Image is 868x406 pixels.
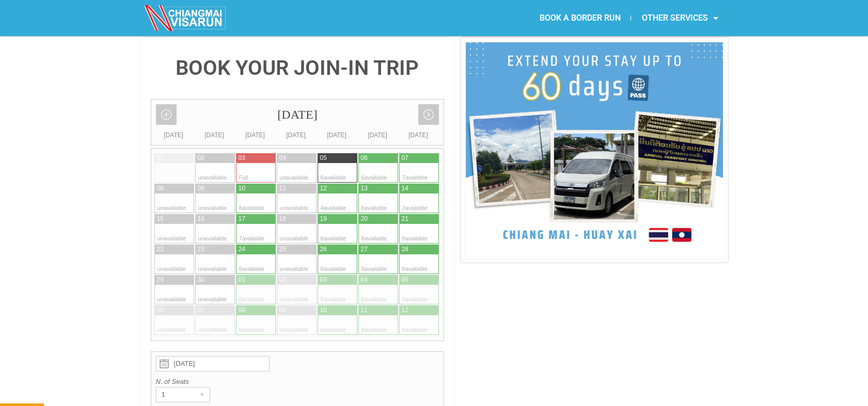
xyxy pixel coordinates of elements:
[151,58,445,78] h4: BOOK YOUR JOIN-IN TRIP
[198,215,204,223] div: 16
[198,245,204,254] div: 23
[402,275,408,284] div: 05
[279,306,286,315] div: 09
[239,306,245,315] div: 08
[402,154,408,163] div: 07
[198,184,204,193] div: 09
[320,306,327,315] div: 10
[151,100,444,130] div: [DATE]
[279,275,286,284] div: 02
[434,6,728,30] nav: Menu
[157,275,164,284] div: 29
[361,306,368,315] div: 11
[239,245,245,254] div: 24
[157,306,164,315] div: 06
[402,306,408,315] div: 12
[157,245,164,254] div: 22
[631,6,728,30] a: OTHER SERVICES
[279,245,286,254] div: 25
[239,215,245,223] div: 17
[361,245,368,254] div: 27
[398,130,439,140] div: [DATE]
[156,387,190,402] div: 1
[279,184,286,193] div: 11
[279,154,286,163] div: 04
[198,154,204,163] div: 02
[156,377,439,387] label: N. of Seats
[402,184,408,193] div: 14
[279,215,286,223] div: 18
[320,245,327,254] div: 26
[320,184,327,193] div: 12
[157,154,164,163] div: 01
[317,130,357,140] div: [DATE]
[320,154,327,163] div: 05
[320,215,327,223] div: 19
[276,130,317,140] div: [DATE]
[157,215,164,223] div: 15
[195,387,210,402] div: ▾
[529,6,630,30] a: BOOK A BORDER RUN
[198,306,204,315] div: 07
[153,130,194,140] div: [DATE]
[157,184,164,193] div: 08
[357,130,398,140] div: [DATE]
[239,184,245,193] div: 10
[239,154,245,163] div: 03
[194,130,235,140] div: [DATE]
[235,130,276,140] div: [DATE]
[361,184,368,193] div: 13
[239,275,245,284] div: 01
[361,154,368,163] div: 06
[361,215,368,223] div: 20
[402,215,408,223] div: 21
[361,275,368,284] div: 04
[402,245,408,254] div: 28
[198,275,204,284] div: 30
[320,275,327,284] div: 03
